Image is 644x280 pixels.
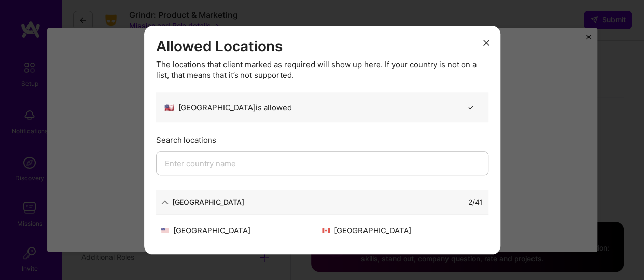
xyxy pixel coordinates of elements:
div: modal [144,26,500,255]
div: [GEOGRAPHIC_DATA] [172,197,244,207]
div: [GEOGRAPHIC_DATA] is allowed [164,102,292,113]
img: United States [161,228,169,233]
i: icon Close [483,40,489,46]
i: icon ArrowDown [161,199,169,206]
div: Search locations [156,135,488,145]
input: Enter country name [156,151,488,175]
img: Canada [322,228,330,233]
div: The locations that client marked as required will show up here. If your country is not on a list,... [156,59,488,80]
i: icon CheckBlack [467,104,475,111]
h3: Allowed Locations [156,38,488,55]
div: [GEOGRAPHIC_DATA] [322,225,483,236]
div: [GEOGRAPHIC_DATA] [161,225,322,236]
div: 2 / 41 [468,197,483,207]
span: 🇺🇸 [164,102,174,113]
